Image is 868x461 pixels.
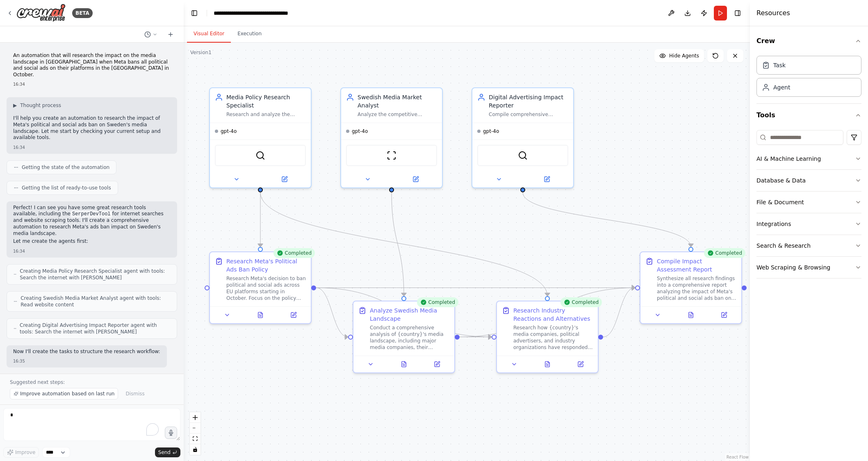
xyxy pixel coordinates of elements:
[756,220,791,228] div: Integrations
[496,301,599,373] div: CompletedResearch Industry Reactions and AlternativesResearch how {country}'s media companies, po...
[190,412,200,423] button: zoom in
[489,93,568,110] div: Digital Advertising Impact Reporter
[756,235,861,256] button: Search & Research
[22,185,111,191] span: Getting the list of ready-to-use tools
[370,324,449,351] div: Conduct a comprehensive analysis of {country}'s media landscape, including major media companies,...
[756,170,861,191] button: Database & Data
[654,49,704,62] button: Hide Agents
[13,102,17,109] span: ▶
[340,87,443,188] div: Swedish Media Market AnalystAnalyze the competitive dynamics and revenue impacts on {country}'s t...
[560,297,602,307] div: Completed
[20,322,170,335] span: Creating Digital Advertising Impact Reporter agent with tools: Search the internet with [PERSON_N...
[423,359,451,369] button: Open in side panel
[190,434,200,444] button: fit view
[226,93,306,110] div: Media Policy Research Specialist
[190,423,200,434] button: zoom out
[155,447,180,457] button: Send
[756,148,861,169] button: AI & Machine Learning
[489,111,568,118] div: Compile comprehensive research findings into a detailed report on how Meta's ads ban affects {cou...
[279,310,308,320] button: Open in side panel
[519,192,695,247] g: Edge from 385bcfc7-44be-49ad-bd3e-243d569a4a4b to 45a822dd-dc3d-46ce-8301-2f3a3938c792
[756,257,861,278] button: Web Scraping & Browsing
[20,268,170,281] span: Creating Media Policy Research Specialist agent with tools: Search the internet with [PERSON_NAME]
[226,275,306,301] div: Research Meta's decision to ban political and social ads across EU platforms starting in October....
[710,310,738,320] button: Open in side panel
[756,104,861,127] button: Tools
[21,295,170,308] span: Creating Swedish Media Market Analyst agent with tools: Read website content
[773,83,790,91] div: Agent
[756,8,790,18] h4: Resources
[261,174,308,184] button: Open in side panel
[3,447,39,458] button: Improve
[756,30,861,52] button: Crew
[756,192,861,213] button: File & Document
[20,102,61,109] span: Thought process
[513,306,593,323] div: Research Industry Reactions and Alternatives
[352,128,368,135] span: gpt-4o
[255,151,265,160] img: SerperDevTool
[10,379,174,386] p: Suggested next steps:
[214,9,288,17] nav: breadcrumb
[226,257,306,274] div: Research Meta's Political Ads Ban Policy
[189,7,200,19] button: Hide left sidebar
[13,102,61,109] button: ▶Thought process
[387,192,408,296] g: Edge from a6fa2583-177a-4892-849d-a259afd5d3c9 to 816c0cab-5a09-4f53-88f7-4099704fd945
[209,87,312,188] div: Media Policy Research SpecialistResearch and analyze the impact of Meta's political and social ad...
[209,251,312,324] div: CompletedResearch Meta's Political Ads Ban PolicyResearch Meta's decision to ban political and so...
[10,388,118,399] button: Improve automation based on last run
[226,111,306,118] div: Research and analyze the impact of Meta's political and social ads ban on {country}'s media lands...
[756,263,830,272] div: Web Scraping & Browsing
[71,210,112,218] code: SerperDevTool
[518,151,528,160] img: SerperDevTool
[657,275,736,301] div: Synthesize all research findings into a comprehensive report analyzing the impact of Meta's polit...
[640,251,742,324] div: CompletedCompile Impact Assessment ReportSynthesize all research findings into a comprehensive re...
[773,61,786,69] div: Task
[358,111,437,118] div: Analyze the competitive dynamics and revenue impacts on {country}'s traditional and digital media...
[524,174,570,184] button: Open in side panel
[603,284,635,341] g: Edge from 1ff2e59a-3139-4c78-9b45-589030383623 to 45a822dd-dc3d-46ce-8301-2f3a3938c792
[13,205,171,237] p: Perfect! I can see you have some great research tools available, including the for internet searc...
[141,30,161,39] button: Switch to previous chat
[370,306,449,323] div: Analyze Swedish Media Landscape
[158,449,171,456] span: Send
[674,310,709,320] button: View output
[243,310,278,320] button: View output
[256,192,551,296] g: Edge from 58d133d0-c972-4c01-bee5-1c3db1c9ac58 to 1ff2e59a-3139-4c78-9b45-589030383623
[460,333,492,341] g: Edge from 816c0cab-5a09-4f53-88f7-4099704fd945 to 1ff2e59a-3139-4c78-9b45-589030383623
[316,284,348,341] g: Edge from 788ca0d0-5515-4d7a-a315-cdb880f6cc90 to 816c0cab-5a09-4f53-88f7-4099704fd945
[392,174,439,184] button: Open in side panel
[353,301,455,373] div: CompletedAnalyze Swedish Media LandscapeConduct a comprehensive analysis of {country}'s media lan...
[16,4,66,22] img: Logo
[13,248,171,254] div: 16:34
[756,176,806,185] div: Database & Data
[13,52,171,78] p: An automation that will research the impact on the media landscape in [GEOGRAPHIC_DATA] when Meta...
[483,128,499,135] span: gpt-4o
[472,87,574,188] div: Digital Advertising Impact ReporterCompile comprehensive research findings into a detailed report...
[13,238,171,245] p: Let me create the agents first:
[231,25,268,43] button: Execution
[460,284,635,341] g: Edge from 816c0cab-5a09-4f53-88f7-4099704fd945 to 45a822dd-dc3d-46ce-8301-2f3a3938c792
[164,30,177,39] button: Start a new chat
[72,8,93,18] div: BETA
[756,52,861,103] div: Crew
[165,427,177,439] button: Click to speak your automation idea
[756,155,821,163] div: AI & Machine Learning
[22,164,109,171] span: Getting the state of the automation
[513,324,593,351] div: Research how {country}'s media companies, political advertisers, and industry organizations have ...
[190,444,200,455] button: toggle interactivity
[3,408,180,441] textarea: To enrich screen reader interactions, please activate Accessibility in Grammarly extension settings
[358,93,437,110] div: Swedish Media Market Analyst
[121,388,148,399] button: Dismiss
[756,198,804,206] div: File & Document
[221,128,237,135] span: gpt-4o
[669,52,699,59] span: Hide Agents
[20,390,114,397] span: Improve automation based on last run
[125,390,144,397] span: Dismiss
[13,349,160,355] p: Now I'll create the tasks to structure the research workflow:
[756,242,811,250] div: Search & Research
[190,412,200,455] div: React Flow controls
[566,359,595,369] button: Open in side panel
[727,455,749,459] a: React Flow attribution
[387,359,421,369] button: View output
[187,25,231,43] button: Visual Editor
